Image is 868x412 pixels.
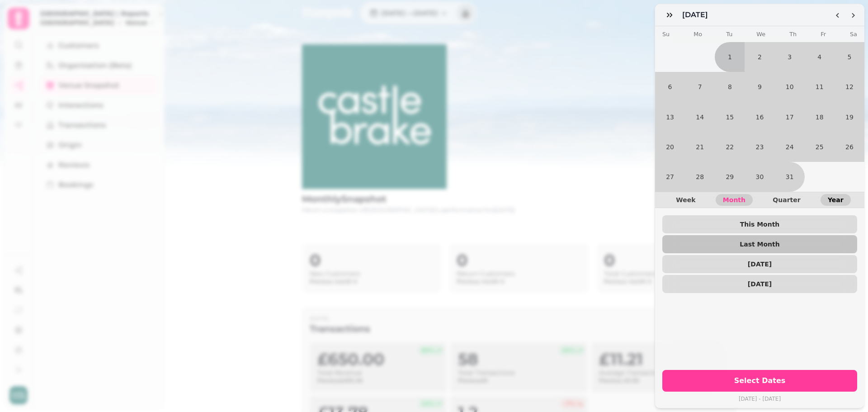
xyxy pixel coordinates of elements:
[662,26,670,42] th: Sunday
[676,197,695,203] span: Week
[715,42,745,72] button: Tuesday, July 1st, 2025, selected
[682,9,712,20] h3: [DATE]
[693,26,702,42] th: Monday
[805,102,835,132] button: Friday, July 18th, 2025, selected
[670,221,850,227] span: This Month
[655,132,685,162] button: Sunday, July 20th, 2025, selected
[716,194,753,206] button: Month
[685,162,715,192] button: Monday, July 28th, 2025, selected
[805,72,835,102] button: Friday, July 11th, 2025, selected
[756,26,765,42] th: Wednesday
[828,197,844,203] span: Year
[775,162,805,192] button: Thursday, July 31st, 2025, selected
[655,102,685,132] button: Sunday, July 13th, 2025, selected
[715,72,745,102] button: Tuesday, July 8th, 2025, selected
[765,194,807,206] button: Quarter
[670,241,850,247] span: Last Month
[685,132,715,162] button: Monday, July 21st, 2025, selected
[662,275,857,293] button: [DATE]
[789,26,797,42] th: Thursday
[673,377,846,384] span: Select Dates
[745,132,774,162] button: Wednesday, July 23rd, 2025, selected
[662,215,857,233] button: This Month
[745,162,774,192] button: Wednesday, July 30th, 2025, selected
[835,42,864,72] button: Saturday, July 5th, 2025, selected
[655,72,685,102] button: Sunday, July 6th, 2025, selected
[662,370,857,392] button: Select Dates
[670,261,850,267] span: [DATE]
[830,8,845,23] button: Go to the Previous Month
[775,42,805,72] button: Thursday, July 3rd, 2025, selected
[835,102,864,132] button: Saturday, July 19th, 2025, selected
[805,132,835,162] button: Friday, July 25th, 2025, selected
[723,197,745,203] span: Month
[662,255,857,273] button: [DATE]
[745,42,774,72] button: Wednesday, July 2nd, 2025, selected
[850,26,857,42] th: Saturday
[715,132,745,162] button: Tuesday, July 22nd, 2025, selected
[835,132,864,162] button: Saturday, July 26th, 2025, selected
[835,72,864,102] button: Saturday, July 12th, 2025, selected
[655,162,685,192] button: Sunday, July 27th, 2025, selected
[669,194,703,206] button: Week
[821,194,851,206] button: Year
[773,197,800,203] span: Quarter
[662,235,857,253] button: Last Month
[662,393,857,404] p: [DATE] - [DATE]
[805,42,835,72] button: Friday, July 4th, 2025, selected
[685,102,715,132] button: Monday, July 14th, 2025, selected
[685,72,715,102] button: Monday, July 7th, 2025, selected
[775,132,805,162] button: Thursday, July 24th, 2025, selected
[726,26,732,42] th: Tuesday
[775,72,805,102] button: Thursday, July 10th, 2025, selected
[745,72,774,102] button: Wednesday, July 9th, 2025, selected
[655,26,864,192] table: July 2025
[845,8,861,23] button: Go to the Next Month
[745,102,774,132] button: Wednesday, July 16th, 2025, selected
[775,102,805,132] button: Thursday, July 17th, 2025, selected
[715,162,745,192] button: Tuesday, July 29th, 2025, selected
[715,102,745,132] button: Tuesday, July 15th, 2025, selected
[670,281,850,287] span: [DATE]
[821,26,826,42] th: Friday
